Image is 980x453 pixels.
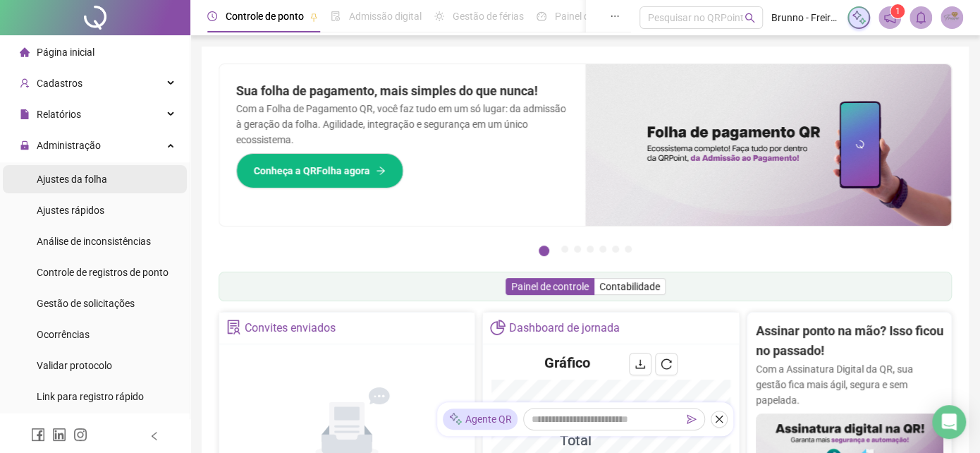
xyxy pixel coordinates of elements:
[511,281,589,292] span: Painel de controle
[610,11,620,21] span: ellipsis
[555,11,610,22] span: Painel do DP
[890,4,905,18] sup: 1
[20,78,30,88] span: user-add
[756,361,943,408] p: Com a Assinatura Digital da QR, sua gestão fica mais ágil, segura e sem papelada.
[37,360,112,371] span: Validar protocolo
[574,246,581,253] button: 3
[539,246,549,256] button: 1
[376,166,386,176] span: arrow-right
[448,412,463,427] img: sparkle-icon.fc2bf0ac1784a2077858766a79e2daf3.svg
[612,246,619,253] button: 6
[310,13,318,21] span: pushpin
[236,81,568,101] h2: Sua folha de pagamento, mais simples do que nunca!
[349,11,422,22] span: Admissão digital
[207,11,217,21] span: clock-circle
[226,11,304,22] span: Controle de ponto
[37,298,135,309] span: Gestão de solicitações
[453,11,524,22] span: Gestão de férias
[585,64,951,226] img: banner%2F8d14a306-6205-4263-8e5b-06e9a85ad873.png
[443,409,517,430] div: Agente QR
[599,281,660,292] span: Contabilidade
[635,358,646,370] span: download
[37,78,82,89] span: Cadastros
[149,431,159,441] span: left
[37,174,107,185] span: Ajustes da folha
[52,428,66,442] span: linkedin
[20,109,30,119] span: file
[851,10,866,25] img: sparkle-icon.fc2bf0ac1784a2077858766a79e2daf3.svg
[490,320,505,334] span: pie-chart
[236,101,568,147] p: Com a Folha de Pagamento QR, você faz tudo em um só lugar: da admissão à geração da folha. Agilid...
[37,391,144,402] span: Link para registro rápido
[509,316,620,340] div: Dashboard de jornada
[31,428,45,442] span: facebook
[771,10,839,25] span: Brunno - Freire Odontologia
[37,267,169,278] span: Controle de registros de ponto
[434,11,444,21] span: sun
[331,11,341,21] span: file-done
[20,47,30,57] span: home
[883,11,896,24] span: notification
[37,109,81,120] span: Relatórios
[599,246,606,253] button: 5
[561,246,568,253] button: 2
[914,11,927,24] span: bell
[661,358,672,370] span: reload
[895,6,900,16] span: 1
[20,140,30,150] span: lock
[236,153,403,188] button: Conheça a QRFolha agora
[745,13,755,23] span: search
[625,246,632,253] button: 7
[687,414,697,424] span: send
[587,246,594,253] button: 4
[37,329,90,340] span: Ocorrências
[544,353,590,373] h4: Gráfico
[37,47,94,58] span: Página inicial
[226,320,241,334] span: solution
[537,11,546,21] span: dashboard
[254,163,370,179] span: Conheça a QRFolha agora
[245,316,336,340] div: Convites enviados
[37,205,104,216] span: Ajustes rápidos
[37,140,101,151] span: Administração
[756,321,943,361] h2: Assinar ponto na mão? Isso ficou no passado!
[73,428,87,442] span: instagram
[714,414,724,424] span: close
[941,7,962,28] img: 21297
[932,405,966,439] div: Open Intercom Messenger
[37,236,151,247] span: Análise de inconsistências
